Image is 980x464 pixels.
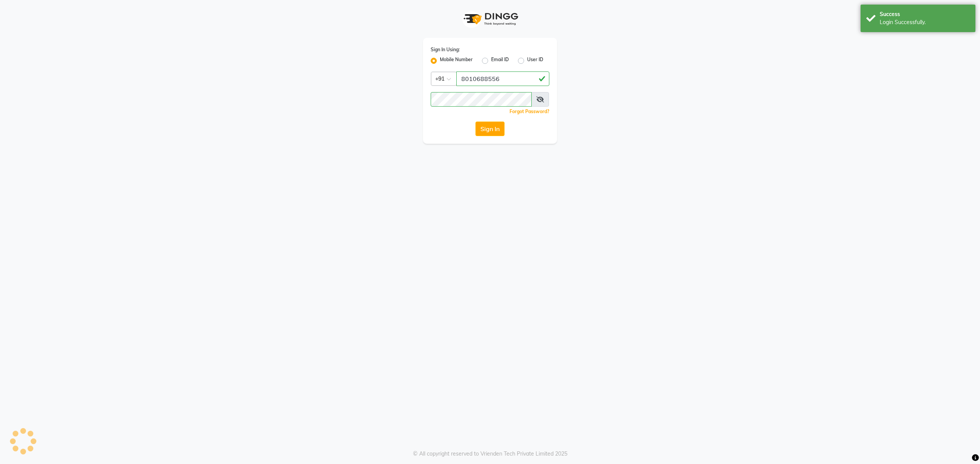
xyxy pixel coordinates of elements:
div: Login Successfully. [880,18,970,26]
a: Forgot Password? [510,109,549,114]
label: User ID [527,56,543,65]
label: Sign In Using: [431,46,460,53]
input: Username [456,71,549,86]
label: Mobile Number [440,56,473,65]
div: Success [880,10,970,18]
input: Username [431,92,532,107]
button: Sign In [475,122,505,136]
img: logo1.svg [459,8,521,30]
label: Email ID [491,56,509,65]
